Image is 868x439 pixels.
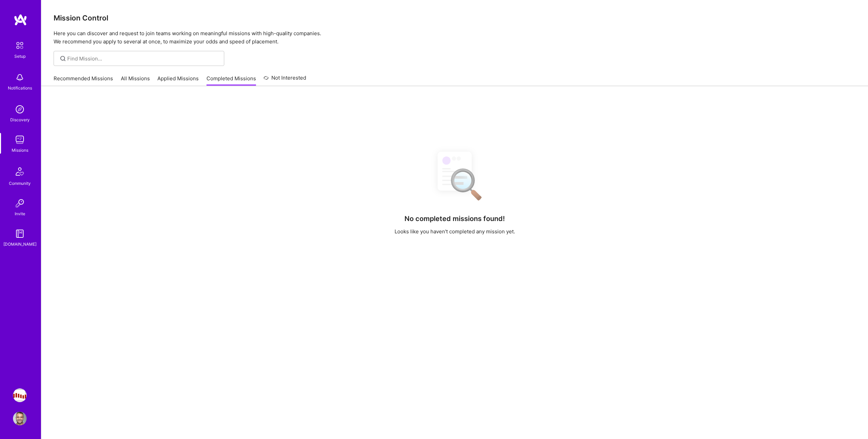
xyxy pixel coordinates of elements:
img: guide book [13,227,27,241]
div: Notifications [8,84,32,92]
img: teamwork [13,133,27,147]
input: Find Mission... [67,55,219,62]
a: Applied Missions [157,75,199,86]
div: Invite [15,210,25,217]
img: No Results [426,146,484,205]
a: Recommended Missions [54,75,113,86]
a: All Missions [121,75,150,86]
div: [DOMAIN_NAME] [3,241,37,248]
p: Looks like you haven't completed any mission yet. [395,228,515,235]
img: discovery [13,102,27,116]
div: Discovery [10,116,30,123]
img: setup [13,38,27,53]
a: Completed Missions [207,75,256,86]
img: Invite [13,196,27,210]
a: User Avatar [11,412,28,425]
h4: No completed missions found! [404,215,505,223]
a: Not Interested [264,74,306,86]
div: Community [9,180,31,187]
i: icon SearchGrey [59,55,67,63]
div: Missions [12,147,28,154]
img: User Avatar [13,412,27,425]
h3: Mission Control [54,14,856,22]
img: Community [12,163,28,180]
img: logo [14,14,27,26]
div: Setup [14,53,26,60]
p: Here you can discover and request to join teams working on meaningful missions with high-quality ... [54,29,856,46]
img: Steelbay.ai: AI Engineer for Multi-Agent Platform [13,388,27,402]
img: bell [13,71,27,84]
a: Steelbay.ai: AI Engineer for Multi-Agent Platform [11,388,28,402]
